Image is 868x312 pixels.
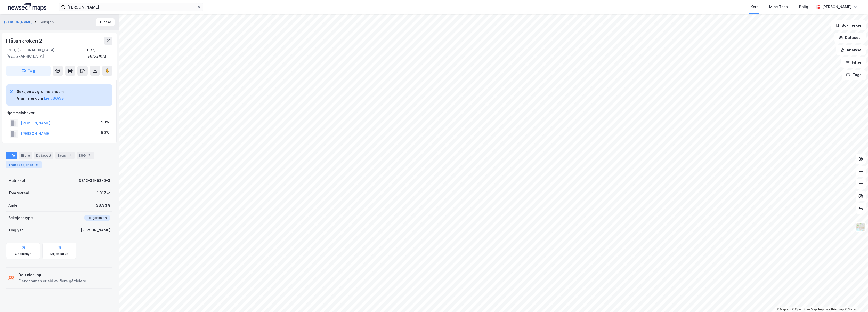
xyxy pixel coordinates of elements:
div: 3 [87,153,92,158]
div: ESG [77,152,94,159]
a: OpenStreetMap [792,308,817,311]
div: Info [6,152,17,159]
iframe: Chat Widget [842,287,868,312]
div: Hjemmelshaver [6,110,112,116]
div: Andel [8,202,19,209]
div: Bygg [55,152,75,159]
button: Lier, 36/53 [44,95,64,101]
div: 50% [101,130,109,136]
div: Bolig [799,4,808,10]
div: Tinglyst [8,227,23,233]
div: Datasett [34,152,53,159]
div: Eiere [19,152,32,159]
button: Datasett [834,33,866,43]
button: Tag [6,66,51,76]
div: Geoinnsyn [15,252,32,256]
div: Grunneiendom [17,95,43,101]
button: Filter [841,57,866,68]
div: 1 [67,153,72,158]
div: Matrikkel [8,178,25,184]
input: Søk på adresse, matrikkel, gårdeiere, leietakere eller personer [65,3,197,11]
a: Improve this map [818,308,844,311]
img: logo.a4113a55bc3d86da70a041830d287a7e.svg [8,3,46,11]
button: Analyse [836,45,866,55]
div: 33.33% [96,202,110,209]
button: Tags [842,70,866,80]
div: Kontrollprogram for chat [842,287,868,312]
button: Tilbake [96,18,115,26]
div: Seksjon av grunneiendom [17,89,64,95]
div: Eiendommen er eid av flere gårdeiere [19,278,86,284]
div: Lier, 36/53/0/3 [87,47,112,59]
div: Seksjon [39,19,54,25]
div: Seksjonstype [8,215,33,221]
div: 5 [34,162,39,167]
div: 3413, [GEOGRAPHIC_DATA], [GEOGRAPHIC_DATA] [6,47,87,59]
div: 50% [101,119,109,125]
div: 3312-36-53-0-3 [79,178,110,184]
a: Mapbox [777,308,791,311]
button: Bokmerker [831,20,866,30]
div: Delt eieskap [19,272,86,278]
div: Mine Tags [769,4,788,10]
div: Flåtankroken 2 [6,37,43,45]
div: [PERSON_NAME] [822,4,851,10]
div: [PERSON_NAME] [81,227,110,233]
div: Tomteareal [8,190,29,196]
img: Z [856,222,866,232]
div: 1 017 ㎡ [97,190,110,196]
button: [PERSON_NAME] [4,20,34,25]
div: Miljøstatus [50,252,68,256]
div: Transaksjoner [6,161,42,168]
div: Kart [751,4,758,10]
